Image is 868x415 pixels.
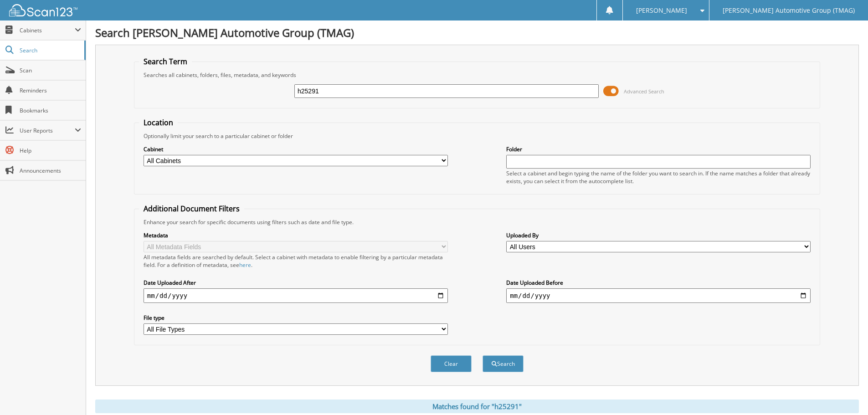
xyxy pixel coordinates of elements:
[636,8,687,13] span: [PERSON_NAME]
[139,204,244,214] legend: Additional Document Filters
[139,118,178,128] legend: Location
[20,147,81,154] span: Help
[95,400,859,413] div: Matches found for "h25291"
[139,132,815,140] div: Optionally limit your search to a particular cabinet or folder
[506,169,811,185] div: Select a cabinet and begin typing the name of the folder you want to search in. If the name match...
[431,355,472,372] button: Clear
[483,355,524,372] button: Search
[20,46,80,54] span: Search
[506,231,811,239] label: Uploaded By
[20,127,75,134] span: User Reports
[20,107,81,114] span: Bookmarks
[723,8,855,13] span: [PERSON_NAME] Automotive Group (TMAG)
[20,87,81,94] span: Reminders
[139,56,192,67] legend: Search Term
[139,71,815,79] div: Searches all cabinets, folders, files, metadata, and keywords
[506,145,811,153] label: Folder
[20,167,81,174] span: Announcements
[144,288,448,303] input: start
[144,145,448,153] label: Cabinet
[20,26,75,34] span: Cabinets
[20,67,81,74] span: Scan
[144,231,448,239] label: Metadata
[239,261,251,269] a: here
[506,279,811,287] label: Date Uploaded Before
[95,25,859,40] h1: Search [PERSON_NAME] Automotive Group (TMAG)
[144,253,448,269] div: All metadata fields are searched by default. Select a cabinet with metadata to enable filtering b...
[9,4,77,16] img: scan123-logo-white.svg
[139,218,815,226] div: Enhance your search for specific documents using filters such as date and file type.
[144,314,448,322] label: File type
[506,288,811,303] input: end
[624,88,664,95] span: Advanced Search
[144,279,448,287] label: Date Uploaded After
